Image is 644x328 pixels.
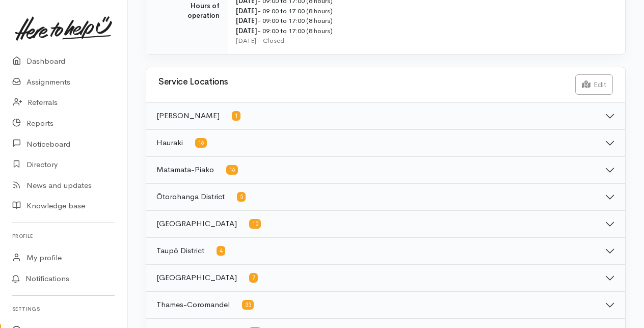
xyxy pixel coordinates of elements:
button: Hauraki16 [146,130,625,156]
b: [DATE] [236,16,257,25]
b: [DATE] [236,26,257,35]
div: - 09:00 to 17:00 (8 hours) [236,6,613,16]
h6: Profile [12,229,115,243]
h3: Service Locations [158,77,563,87]
a: Edit [575,74,613,95]
span: 7 [249,273,258,283]
button: Matamata-Piako16 [146,157,625,183]
span: 5 [237,192,246,202]
span: 16 [195,138,207,148]
span: 16 [226,165,238,175]
b: [DATE] [236,7,257,15]
span: 4 [217,246,225,256]
span: 33 [242,300,254,310]
button: Taupō District4 [146,238,625,264]
button: [GEOGRAPHIC_DATA]10 [146,211,625,237]
h6: Settings [12,302,115,316]
button: Thames-Coromandel33 [146,292,625,318]
button: [PERSON_NAME]1 [146,103,625,129]
span: 10 [249,219,261,229]
div: - 09:00 to 17:00 (8 hours) [236,26,613,36]
button: Ōtorohanga District5 [146,184,625,210]
span: 1 [232,111,240,121]
div: - 09:00 to 17:00 (8 hours) [236,16,613,26]
button: [GEOGRAPHIC_DATA]7 [146,265,625,291]
div: [DATE] - Closed [236,36,613,46]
